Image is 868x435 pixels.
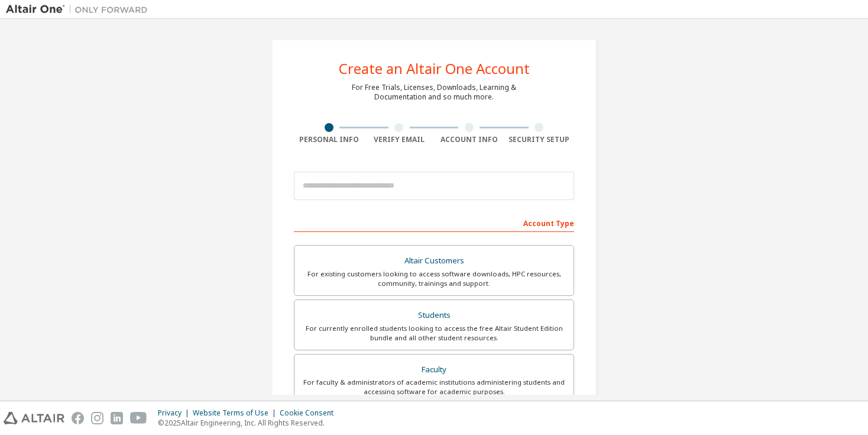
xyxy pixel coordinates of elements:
img: linkedin.svg [111,412,123,424]
div: Privacy [158,408,193,418]
img: youtube.svg [130,412,147,424]
div: Personal Info [294,135,364,144]
img: Altair One [6,4,154,15]
div: Faculty [302,362,566,378]
div: Altair Customers [302,253,566,269]
p: © 2025 Altair Engineering, Inc. All Rights Reserved. [158,418,341,428]
img: facebook.svg [72,412,84,424]
div: Cookie Consent [280,408,341,418]
div: Verify Email [364,135,435,144]
div: Account Info [434,135,504,144]
img: instagram.svg [91,412,103,424]
div: For currently enrolled students looking to access the free Altair Student Edition bundle and all ... [302,324,566,343]
div: Create an Altair One Account [339,62,530,76]
div: Account Type [294,213,574,232]
div: Website Terms of Use [193,408,280,418]
div: Students [302,307,566,324]
div: For existing customers looking to access software downloads, HPC resources, community, trainings ... [302,269,566,288]
div: For Free Trials, Licenses, Downloads, Learning & Documentation and so much more. [352,83,516,102]
div: Security Setup [504,135,575,144]
div: For faculty & administrators of academic institutions administering students and accessing softwa... [302,378,566,397]
img: altair_logo.svg [4,412,64,424]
